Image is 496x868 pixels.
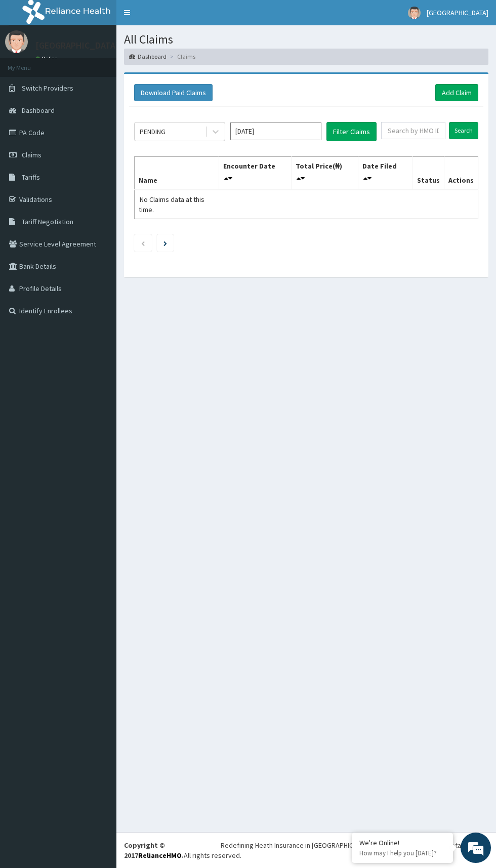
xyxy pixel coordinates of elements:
[124,33,488,46] h1: All Claims
[163,238,167,247] a: Next page
[408,7,421,19] img: User Image
[22,217,73,226] span: Tariff Negotiation
[444,156,478,190] th: Actions
[35,41,119,50] p: [GEOGRAPHIC_DATA]
[124,841,184,860] strong: Copyright © 2017 .
[22,173,40,182] span: Tariffs
[129,52,167,61] a: Dashboard
[412,156,444,190] th: Status
[359,849,445,857] p: How may I help you today?
[135,156,219,190] th: Name
[138,851,182,860] a: RelianceHMO
[326,122,377,141] button: Filter Claims
[230,122,321,140] input: Select Month and Year
[35,55,60,62] a: Online
[358,156,412,190] th: Date Filed
[140,127,166,137] div: PENDING
[381,122,445,139] input: Search by HMO ID
[141,238,145,247] a: Previous page
[168,52,195,61] li: Claims
[221,840,488,850] div: Redefining Heath Insurance in [GEOGRAPHIC_DATA] using Telemedicine and Data Science!
[22,150,42,159] span: Claims
[116,832,496,868] footer: All rights reserved.
[435,84,478,101] a: Add Claim
[22,106,55,115] span: Dashboard
[427,8,488,17] span: [GEOGRAPHIC_DATA]
[22,84,73,93] span: Switch Providers
[5,30,28,53] img: User Image
[139,195,204,214] span: No Claims data at this time.
[219,156,291,190] th: Encounter Date
[359,838,445,847] div: We're Online!
[449,122,478,139] input: Search
[291,156,358,190] th: Total Price(₦)
[134,84,213,101] button: Download Paid Claims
